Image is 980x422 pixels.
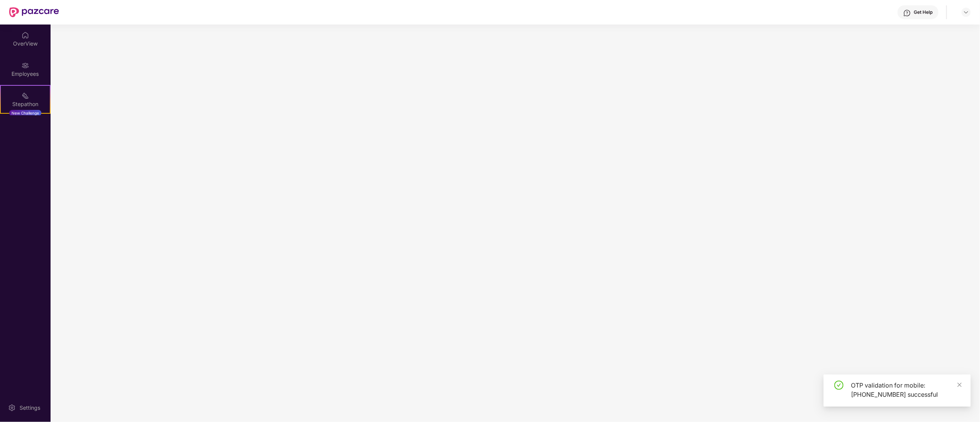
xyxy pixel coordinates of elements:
[21,92,29,100] img: svg+xml;base64,PHN2ZyB4bWxucz0iaHR0cDovL3d3dy53My5vcmcvMjAwMC9zdmciIHdpZHRoPSIyMSIgaGVpZ2h0PSIyMC...
[834,381,844,390] span: check-circle
[903,9,911,17] img: svg+xml;base64,PHN2ZyBpZD0iSGVscC0zMngzMiIgeG1sbnM9Imh0dHA6Ly93d3cudzMub3JnLzIwMDAvc3ZnIiB3aWR0aD...
[914,9,933,15] div: Get Help
[21,62,29,69] img: svg+xml;base64,PHN2ZyBpZD0iRW1wbG95ZWVzIiB4bWxucz0iaHR0cDovL3d3dy53My5vcmcvMjAwMC9zdmciIHdpZHRoPS...
[1,100,50,108] div: Stepathon
[957,382,962,388] span: close
[17,404,43,412] div: Settings
[9,7,59,17] img: New Pazcare Logo
[9,110,41,116] div: New Challenge
[8,404,16,412] img: svg+xml;base64,PHN2ZyBpZD0iU2V0dGluZy0yMHgyMCIgeG1sbnM9Imh0dHA6Ly93d3cudzMub3JnLzIwMDAvc3ZnIiB3aW...
[21,31,29,39] img: svg+xml;base64,PHN2ZyBpZD0iSG9tZSIgeG1sbnM9Imh0dHA6Ly93d3cudzMub3JnLzIwMDAvc3ZnIiB3aWR0aD0iMjAiIG...
[963,9,969,15] img: svg+xml;base64,PHN2ZyBpZD0iRHJvcGRvd24tMzJ4MzIiIHhtbG5zPSJodHRwOi8vd3d3LnczLm9yZy8yMDAwL3N2ZyIgd2...
[851,381,962,399] div: OTP validation for mobile: [PHONE_NUMBER] successful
